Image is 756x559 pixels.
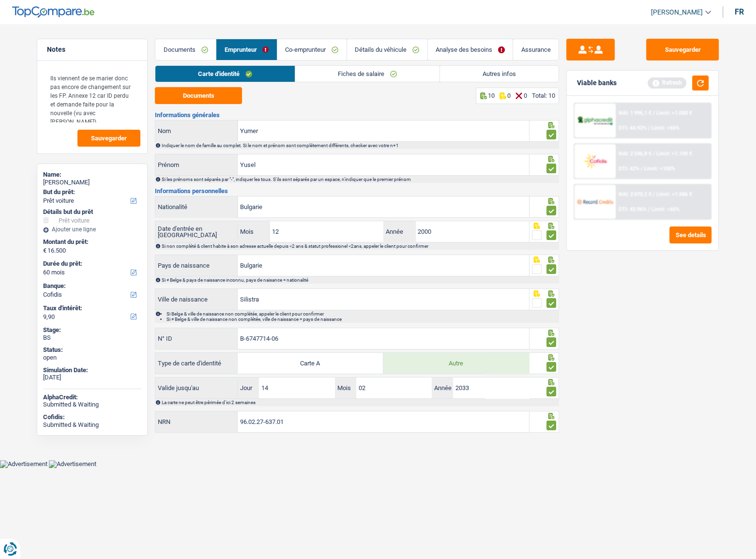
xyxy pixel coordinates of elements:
[513,39,559,60] a: Assurance
[43,282,139,290] label: Banque:
[415,221,529,242] input: AAAA
[653,151,655,157] span: /
[43,334,141,342] div: BS
[619,151,651,157] span: NAI: 2 246,8 €
[155,112,559,118] h3: Informations générales
[335,378,356,398] label: Mois
[488,92,495,99] p: 10
[43,171,141,179] div: Name:
[12,6,94,18] img: TopCompare Logo
[347,39,427,60] a: Détails du véhicule
[735,7,744,16] div: fr
[166,311,558,317] li: Si Belge & ville de naissance non complétée, appeler le client pour confirmer
[259,378,334,398] input: JJ
[43,413,141,421] div: Cofidis:
[576,79,616,87] div: Viable banks
[155,39,216,60] a: Documents
[577,152,613,170] img: Cofidis
[43,226,141,233] div: Ajouter une ligne
[619,166,639,172] span: DTI: 42%
[238,221,270,242] label: Mois
[43,247,46,255] span: €
[523,92,527,99] p: 0
[648,206,650,212] span: /
[155,411,238,432] label: NRN
[43,401,141,408] div: Submitted & Waiting
[653,191,655,197] span: /
[643,4,711,20] a: [PERSON_NAME]
[440,66,559,82] a: Autres infos
[155,328,238,349] label: N° ID
[155,154,238,175] label: Prénom
[651,8,703,16] span: [PERSON_NAME]
[43,393,141,401] div: AlphaCredit:
[646,39,719,60] button: Sauvegarder
[155,380,238,396] label: Valide jusqu'au
[77,130,140,147] button: Sauvegarder
[651,206,680,212] span: Limit: <65%
[155,255,238,276] label: Pays de naissance
[43,208,141,216] div: Détails but du prêt
[383,221,415,242] label: Année
[43,179,141,186] div: [PERSON_NAME]
[383,353,529,374] label: Autre
[653,110,655,116] span: /
[162,277,558,283] div: Si ≠ Belge & pays de naissance inconnu, pays de naisance = nationalité
[155,188,559,194] h3: Informations personnelles
[238,255,529,276] input: Belgique
[644,166,675,172] span: Limit: <100%
[216,39,277,60] a: Emprunteur
[619,110,651,116] span: NAI: 1 996,1 €
[619,191,651,197] span: NAI: 2 070,2 €
[619,206,647,212] span: DTI: 43.96%
[428,39,513,60] a: Analyse des besoins
[155,87,242,104] button: Documents
[295,66,439,82] a: Fiches de salaire
[43,354,141,362] div: open
[577,115,613,126] img: AlphaCredit
[162,400,558,405] div: La carte ne peut être périmée d'ici 2 semaines
[432,378,453,398] label: Année
[43,374,141,381] div: [DATE]
[656,191,692,197] span: Limit: >1.586 €
[277,39,347,60] a: Co-emprunteur
[43,366,141,374] div: Simulation Date:
[507,92,511,99] p: 0
[270,221,383,242] input: MM
[43,421,141,429] div: Submitted & Waiting
[155,66,295,82] a: Carte d'identité
[43,238,139,246] label: Montant du prêt:
[238,196,529,217] input: Belgique
[641,166,643,172] span: /
[238,378,259,398] label: Jour
[577,193,613,211] img: Record Credits
[162,243,558,249] div: Si non complété & client habite à son adresse actuelle depuis <2 ans & statut professionel <2ans,...
[238,353,383,374] label: Carte A
[43,326,141,334] div: Stage:
[238,411,529,432] input: 12.12.12-123.12
[155,356,238,371] label: Type de carte d'identité
[166,317,558,322] li: Si ≠ Belge & ville de naissance non complétée, ville de naissance = pays de naissance
[155,196,238,217] label: Nationalité
[43,346,141,354] div: Status:
[619,125,647,131] span: DTI: 44.92%
[656,110,692,116] span: Limit: >1.000 €
[453,378,529,398] input: AAAA
[155,289,238,310] label: Ville de naissance
[47,45,137,54] h5: Notes
[43,304,139,312] label: Taux d'intérêt:
[356,378,432,398] input: MM
[531,92,555,99] div: Total: 10
[162,177,558,182] div: Si les prénoms sont séparés par "-", indiquer les tous. S'ils sont séparés par un espace, n'indiq...
[651,125,680,131] span: Limit: <65%
[648,77,686,88] div: Refresh
[162,143,558,148] div: Indiquer le nom de famille au complet. Si le nom et prénom sont complétement différents, checker ...
[656,151,692,157] span: Limit: >1.100 €
[669,227,711,243] button: See details
[648,125,650,131] span: /
[43,260,139,268] label: Durée du prêt:
[43,188,139,196] label: But du prêt:
[155,224,238,240] label: Date d'entrée en [GEOGRAPHIC_DATA]
[238,328,529,349] input: B-1234567-89
[155,121,238,141] label: Nom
